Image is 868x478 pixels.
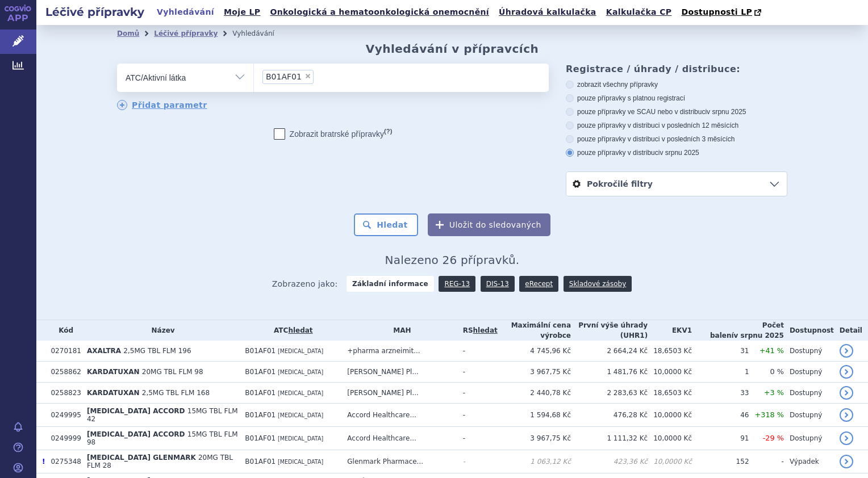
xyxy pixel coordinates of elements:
span: B01AF01 [245,368,276,376]
a: detail [840,431,853,445]
td: 1 111,32 Kč [571,427,648,450]
span: Poslední data tohoto produktu jsou ze SCAU platného k 01.08.2025. [42,458,45,466]
span: × [304,73,311,79]
td: - [749,450,784,473]
a: hledat [473,326,498,334]
label: pouze přípravky v distribuci v posledních 3 měsících [566,135,787,144]
span: KARDATUXAN [87,368,140,376]
td: 4 745,96 Kč [498,341,571,362]
td: 1 594,68 Kč [498,404,571,427]
a: eRecept [519,276,558,292]
td: - [457,404,498,427]
td: Accord Healthcare... [341,404,457,427]
td: [PERSON_NAME] Pl... [341,383,457,404]
td: 1 063,12 Kč [498,450,571,473]
span: Dostupnosti LP [681,7,752,16]
th: MAH [341,320,457,341]
label: Zobrazit bratrské přípravky [274,128,393,140]
td: 0258862 [45,362,81,383]
td: 0258823 [45,383,81,404]
th: EKV1 [648,320,692,341]
span: 0 % [770,367,784,376]
span: +41 % [759,346,784,355]
td: 1 [692,362,749,383]
td: Dostupný [784,427,834,450]
td: 152 [692,450,749,473]
span: B01AF01 [245,458,276,466]
td: 0249999 [45,427,81,450]
span: v srpnu 2025 [734,332,784,339]
span: 15MG TBL FLM 42 [87,407,238,423]
a: Pokročilé filtry [566,172,787,196]
td: [PERSON_NAME] Pl... [341,362,457,383]
span: B01AF01 [245,434,276,442]
td: +pharma arzneimit... [341,341,457,362]
th: Maximální cena výrobce [498,320,571,341]
span: v srpnu 2025 [660,149,699,157]
td: Glenmark Pharmace... [341,450,457,473]
th: Detail [834,320,868,341]
a: detail [840,408,853,422]
span: [MEDICAL_DATA] [278,412,323,418]
th: Kód [45,320,81,341]
span: [MEDICAL_DATA] [278,390,323,396]
a: detail [840,455,853,468]
a: hledat [288,326,312,334]
span: Nalezeno 26 přípravků. [385,253,520,267]
td: 91 [692,427,749,450]
abbr: (?) [384,128,392,135]
td: Dostupný [784,362,834,383]
a: Skladové zásoby [564,276,632,292]
label: pouze přípravky s platnou registrací [566,94,787,103]
td: 1 481,76 Kč [571,362,648,383]
span: B01AF01 [245,347,276,355]
label: pouze přípravky v distribuci v posledních 12 měsících [566,121,787,130]
span: [MEDICAL_DATA] [278,369,323,375]
span: AXALTRA [87,347,121,355]
span: [MEDICAL_DATA] GLENMARK [87,454,196,462]
a: detail [840,365,853,379]
th: Počet balení [692,320,784,341]
td: 10,0000 Kč [648,427,692,450]
a: Moje LP [220,5,264,20]
td: 46 [692,404,749,427]
td: Dostupný [784,404,834,427]
span: Zobrazeno jako: [272,276,338,292]
th: První výše úhrady (UHR1) [571,320,648,341]
span: B01AF01 [266,73,302,81]
span: +318 % [755,410,784,419]
td: 476,28 Kč [571,404,648,427]
a: Dostupnosti LP [678,5,767,20]
label: pouze přípravky ve SCAU nebo v distribuci [566,107,787,116]
span: 2,5MG TBL FLM 168 [142,389,210,397]
strong: Základní informace [347,276,434,292]
a: REG-13 [439,276,475,292]
span: B01AF01 [245,389,276,397]
td: 2 664,24 Kč [571,341,648,362]
a: Úhradová kalkulačka [495,5,600,20]
td: 0270181 [45,341,81,362]
label: zobrazit všechny přípravky [566,80,787,89]
td: 0249995 [45,404,81,427]
a: Onkologická a hematoonkologická onemocnění [266,5,493,20]
td: Dostupný [784,383,834,404]
td: - [457,341,498,362]
span: [MEDICAL_DATA] [278,459,323,465]
a: detail [840,344,853,358]
a: DIS-13 [481,276,515,292]
input: B01AF01 [317,69,323,83]
td: 18,6503 Kč [648,383,692,404]
a: Domů [117,30,139,37]
a: Přidat parametr [117,100,207,110]
td: 2 283,63 Kč [571,383,648,404]
th: Název [81,320,239,341]
span: [MEDICAL_DATA] [278,348,323,354]
td: 10,0000 Kč [648,362,692,383]
th: ATC [239,320,341,341]
button: Uložit do sledovaných [428,213,550,236]
td: 3 967,75 Kč [498,362,571,383]
span: +3 % [764,388,784,397]
button: Hledat [354,213,418,236]
td: - [457,450,498,473]
th: Dostupnost [784,320,834,341]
